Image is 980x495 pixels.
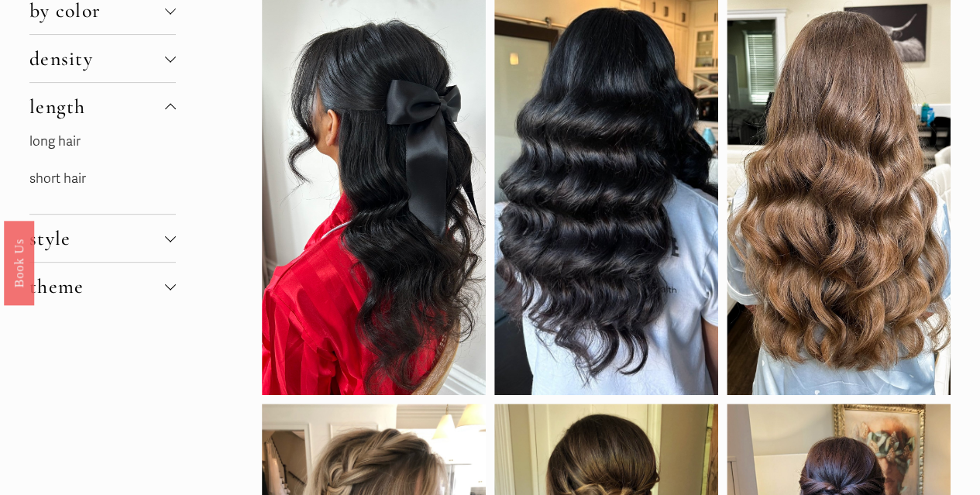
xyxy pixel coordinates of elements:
button: density [29,35,176,82]
button: length [29,83,176,130]
a: long hair [29,133,81,150]
button: theme [29,263,176,310]
a: short hair [29,170,86,187]
span: style [29,226,165,250]
span: theme [29,274,165,298]
a: Book Us [4,220,34,304]
div: length [29,130,176,214]
button: style [29,215,176,262]
span: density [29,46,165,70]
span: length [29,95,165,119]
